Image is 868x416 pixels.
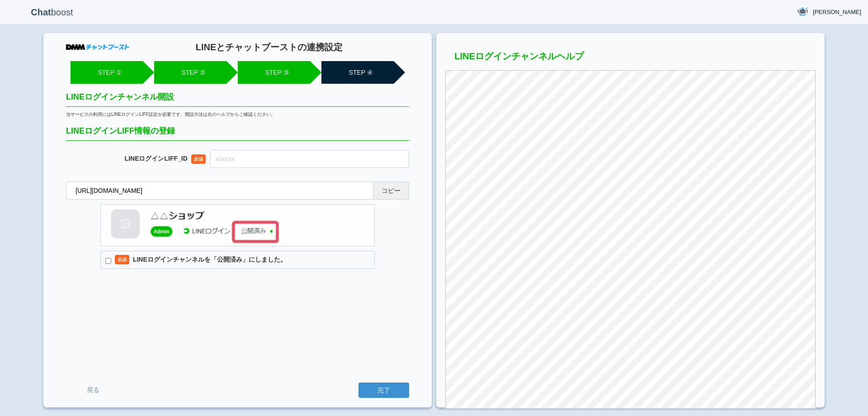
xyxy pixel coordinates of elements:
li: STEP ① [71,61,143,84]
input: 必須LINEログインチャンネルを「公開済み」にしました。 [105,258,111,264]
h3: LINEログインチャンネルヘルプ [445,51,816,66]
img: DMMチャットブースト [66,44,129,50]
h2: LINEログインチャンネル開設 [66,93,409,107]
input: 完了 [359,383,409,398]
span: 必須 [191,154,206,164]
li: STEP ④ [321,61,394,84]
label: LINEログインチャンネルを「公開済み」にしました。 [100,251,375,269]
div: 当サービスの利用にはLINEログインLIFF設定が必要です。開設方法は右のヘルプからご確認ください。 [66,111,409,118]
b: Chat [31,7,51,17]
span: 必須 [115,255,129,264]
img: LINEログインチャンネル情報の登録確認 [100,204,375,246]
img: User Image [797,6,808,17]
h2: LINEログインLIFF情報の登録 [66,127,409,141]
li: STEP ② [154,61,226,84]
h1: LINEとチャットブーストの連携設定 [129,42,409,52]
dt: LINEログインLIFF_ID [66,155,210,163]
button: コピー [373,182,409,200]
li: STEP ③ [238,61,310,84]
p: boost [7,1,97,24]
a: 戻る [66,382,120,398]
input: xxxxxx [210,150,409,168]
span: [PERSON_NAME] [813,8,861,17]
